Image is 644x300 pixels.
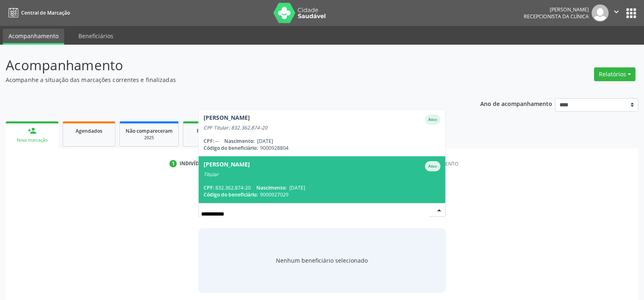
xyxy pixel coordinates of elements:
[609,4,624,22] button: 
[594,67,635,81] button: Relatórios
[204,138,214,145] span: CPF:
[204,184,214,191] span: CPF:
[204,145,258,151] span: Código do beneficiário:
[21,9,70,16] span: Central de Marcação
[28,126,37,135] div: person_add
[276,256,368,265] span: Nenhum beneficiário selecionado
[260,191,288,198] span: 9000927029
[204,161,250,171] div: [PERSON_NAME]
[126,127,173,134] span: Não compareceram
[6,6,70,19] a: Central de Marcação
[6,55,449,76] p: Acompanhamento
[428,117,437,122] small: Ativo
[180,160,207,167] div: Indivíduo
[197,127,222,134] span: Resolvidos
[204,171,440,178] div: Titular
[11,137,53,143] div: Nova marcação
[3,29,64,45] a: Acompanhamento
[256,184,286,191] span: Nascimento:
[204,184,440,191] div: 832.362.874-20
[612,7,621,16] i: 
[524,6,589,13] div: [PERSON_NAME]
[257,138,273,145] span: [DATE]
[592,4,609,22] img: img
[524,13,589,20] span: Recepcionista da clínica
[204,138,440,145] div: --
[204,125,440,131] div: CPF Titular: 832.362.874-20
[428,164,437,169] small: Ativo
[260,145,288,151] span: 9000928804
[204,191,258,198] span: Código do beneficiário:
[76,127,102,134] span: Agendados
[6,76,449,84] p: Acompanhe a situação das marcações correntes e finalizadas
[189,135,230,141] div: 2025
[624,6,638,20] button: apps
[73,29,119,43] a: Beneficiários
[204,114,250,125] div: [PERSON_NAME]
[169,160,177,167] div: 1
[480,98,552,108] p: Ano de acompanhamento
[289,184,305,191] span: [DATE]
[224,138,254,145] span: Nascimento:
[126,135,173,141] div: 2025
